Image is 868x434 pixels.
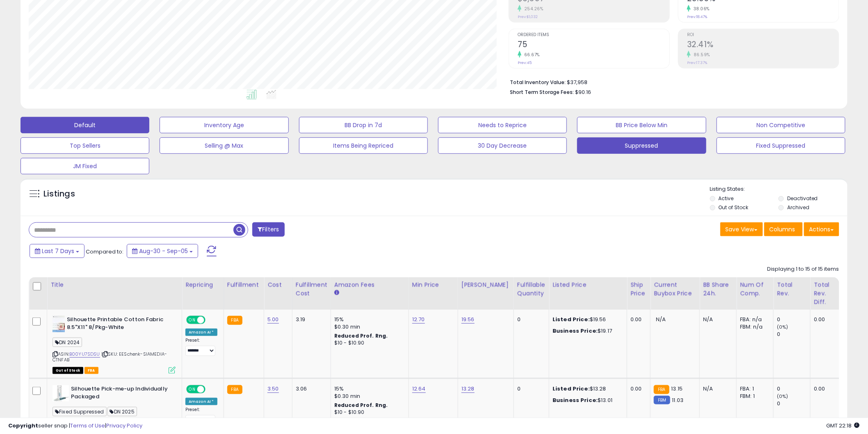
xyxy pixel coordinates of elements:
[553,396,598,404] b: Business Price:
[53,316,65,332] img: 41cyGFnsleL._SL40_.jpg
[521,6,544,12] small: 254.26%
[656,315,666,323] span: N/A
[691,52,710,58] small: 86.59%
[8,422,38,429] strong: Copyright
[334,409,402,416] div: $10 - $10.90
[86,248,123,256] span: Compared to:
[654,281,696,298] div: Current Buybox Price
[553,281,624,289] div: Listed Price
[334,340,402,347] div: $10 - $10.90
[777,393,788,400] small: (0%)
[334,385,402,393] div: 15%
[814,316,835,323] div: 0.00
[185,407,217,425] div: Preset:
[252,222,284,237] button: Filters
[85,367,98,374] span: FBA
[106,422,142,429] a: Privacy Policy
[412,315,425,324] a: 12.70
[204,386,217,393] span: OFF
[50,281,178,289] div: Title
[53,316,176,373] div: ASIN:
[518,14,538,19] small: Prev: $1,032
[672,396,684,404] span: 11.03
[187,317,197,324] span: ON
[334,332,388,339] b: Reduced Prof. Rng.
[740,316,767,323] div: FBA: n/a
[127,244,198,258] button: Aug-30 - Sep-05
[740,393,767,400] div: FBM: 1
[71,385,171,402] b: Silhouette Pick-me-up Individually Packaged
[438,117,567,133] button: Needs to Reprice
[521,52,540,58] small: 66.67%
[53,338,82,347] span: DN 2024
[787,195,818,202] label: Deactivated
[770,225,795,233] span: Columns
[740,281,770,298] div: Num of Comp.
[630,316,644,323] div: 0.00
[334,323,402,331] div: $0.30 min
[267,315,279,324] a: 5.00
[740,385,767,393] div: FBA: 1
[553,385,590,393] b: Listed Price:
[185,398,217,405] div: Amazon AI *
[687,33,839,37] span: ROI
[299,117,428,133] button: BB Drop in 7d
[227,385,242,394] small: FBA
[187,386,197,393] span: ON
[787,204,809,211] label: Archived
[518,60,532,65] small: Prev: 45
[719,195,734,202] label: Active
[777,331,810,338] div: 0
[814,281,838,306] div: Total Rev. Diff.
[30,244,85,258] button: Last 7 Days
[461,315,475,324] a: 19.56
[553,316,621,323] div: $19.56
[553,327,598,335] b: Business Price:
[703,385,730,393] div: N/A
[777,316,810,323] div: 0
[687,40,839,51] h2: 32.41%
[21,158,149,174] button: JM Fixed
[654,385,669,394] small: FBA
[553,315,590,323] b: Listed Price:
[553,397,621,404] div: $13.01
[334,316,402,323] div: 15%
[8,422,142,430] div: seller snap | |
[42,247,74,255] span: Last 7 Days
[53,385,69,402] img: 414YxWeEVxL._SL40_.jpg
[553,385,621,393] div: $13.28
[777,324,788,330] small: (0%)
[227,316,242,325] small: FBA
[267,281,289,289] div: Cost
[185,338,217,356] div: Preset:
[517,385,543,393] div: 0
[43,188,75,200] h5: Listings
[703,281,733,298] div: BB Share 24h.
[814,385,835,393] div: 0.00
[630,385,644,393] div: 0.00
[21,137,149,154] button: Top Sellers
[672,385,683,393] span: 13.15
[687,60,707,65] small: Prev: 17.37%
[687,14,707,19] small: Prev: 18.47%
[204,317,217,324] span: OFF
[461,281,510,289] div: [PERSON_NAME]
[767,265,839,273] div: Displaying 1 to 15 of 15 items
[510,89,574,96] b: Short Term Storage Fees:
[777,400,810,407] div: 0
[720,222,763,236] button: Save View
[438,137,567,154] button: 30 Day Decrease
[553,327,621,335] div: $19.17
[70,422,105,429] a: Terms of Use
[296,316,324,323] div: 3.19
[334,393,402,400] div: $0.30 min
[517,316,543,323] div: 0
[777,385,810,393] div: 0
[703,316,730,323] div: N/A
[227,281,260,289] div: Fulfillment
[21,117,149,133] button: Default
[69,351,100,358] a: B00YU7SDSU
[719,204,749,211] label: Out of Stock
[107,407,137,416] span: DN 2025
[510,79,566,86] b: Total Inventory Value:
